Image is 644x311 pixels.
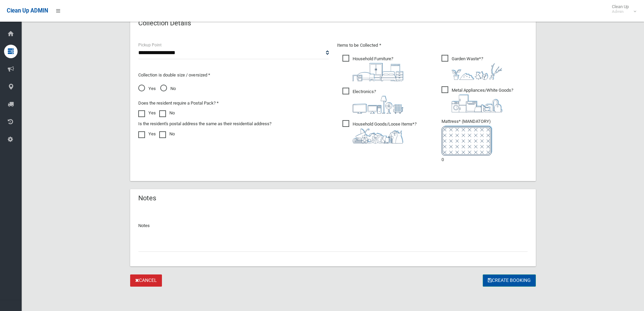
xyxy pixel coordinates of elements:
[138,71,329,79] p: Collection is double size / oversized *
[353,56,403,81] i: ?
[452,88,513,112] i: ?
[353,128,403,143] img: b13cc3517677393f34c0a387616ef184.png
[342,120,416,143] span: Household Goods/Loose Items*
[442,55,502,80] span: Garden Waste*
[160,85,176,93] span: No
[353,121,416,143] i: ?
[159,109,175,117] label: No
[609,4,636,14] span: Clean Up
[452,56,502,80] i: ?
[442,119,528,156] span: Mattress* (MANDATORY)
[342,88,403,114] span: Electronics
[7,7,48,14] span: Clean Up ADMIN
[138,109,156,117] label: Yes
[452,63,502,80] img: 4fd8a5c772b2c999c83690221e5242e0.png
[138,120,271,128] label: Is the resident's postal address the same as their residential address?
[138,85,156,93] span: Yes
[483,274,536,287] button: Create Booking
[442,117,528,164] li: 0
[612,9,629,14] small: Admin
[130,274,162,287] a: Cancel
[342,55,403,81] span: Household Furniture
[130,192,164,205] header: Notes
[442,126,492,156] img: e7408bece873d2c1783593a074e5cb2f.png
[452,94,502,112] img: 36c1b0289cb1767239cdd3de9e694f19.png
[353,96,403,114] img: 394712a680b73dbc3d2a6a3a7ffe5a07.png
[138,99,219,107] label: Does the resident require a Postal Pack? *
[353,63,403,81] img: aa9efdbe659d29b613fca23ba79d85cb.png
[442,86,513,112] span: Metal Appliances/White Goods
[159,130,175,138] label: No
[130,17,199,30] header: Collection Details
[138,222,528,230] p: Notes
[337,41,528,49] p: Items to be Collected *
[138,130,156,138] label: Yes
[353,89,403,114] i: ?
